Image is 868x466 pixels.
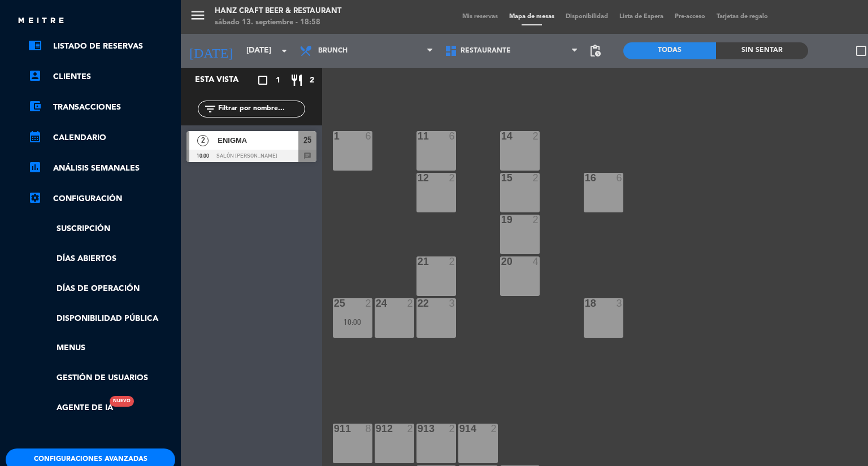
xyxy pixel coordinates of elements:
span: 1 [276,74,280,87]
a: calendar_monthCalendario [28,131,175,145]
i: assessment [28,160,42,174]
i: account_box [28,69,42,82]
i: restaurant [290,73,303,87]
a: assessmentANÁLISIS SEMANALES [28,162,175,175]
i: account_balance_wallet [28,99,42,113]
a: Configuración [28,192,175,206]
input: Filtrar por nombre... [217,103,305,115]
a: account_boxClientes [28,70,175,84]
a: Días de Operación [28,282,175,295]
span: 2 [197,135,209,146]
a: Disponibilidad pública [28,312,175,325]
a: Gestión de usuarios [28,372,175,385]
i: crop_square [256,73,270,87]
img: MEITRE [17,17,65,25]
a: account_balance_walletTransacciones [28,101,175,114]
i: settings_applications [28,191,42,204]
span: 2 [310,74,314,87]
div: Nuevo [110,396,134,407]
i: calendar_month [28,130,42,143]
a: Menus [28,342,175,355]
i: chrome_reader_mode [28,38,42,52]
a: Suscripción [28,223,175,236]
i: filter_list [203,102,217,116]
a: Agente de IANuevo [28,402,113,415]
a: chrome_reader_modeListado de Reservas [28,40,175,53]
a: Días abiertos [28,252,175,265]
span: ENIGMA [218,134,298,146]
div: Esta vista [186,73,262,87]
span: 25 [303,133,311,147]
